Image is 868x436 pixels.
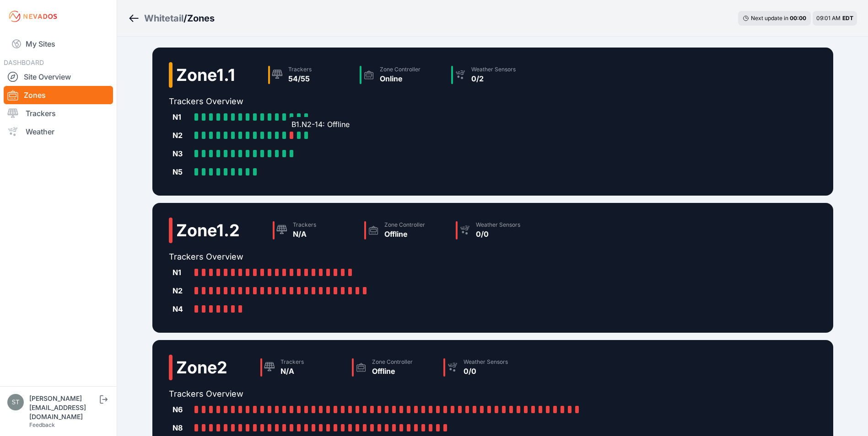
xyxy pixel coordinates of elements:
[29,394,98,421] div: [PERSON_NAME][EMAIL_ADDRESS][DOMAIN_NAME]
[440,355,531,380] a: Weather Sensors0/0
[169,388,586,400] h2: Trackers Overview
[464,358,508,366] div: Weather Sensors
[29,421,55,428] a: Feedback
[269,218,361,243] a: TrackersN/A
[264,62,356,88] a: Trackers54/55
[173,267,191,278] div: N1
[372,358,413,366] div: Zone Controller
[751,15,788,21] span: Next update in
[7,394,24,410] img: steve@nevados.solar
[128,6,215,30] nav: Breadcrumb
[380,66,421,73] div: Zone Controller
[4,68,113,86] a: Site Overview
[452,218,544,243] a: Weather Sensors0/0
[816,15,841,21] span: 09:01 AM
[173,130,191,141] div: N2
[380,73,421,84] div: Online
[173,112,191,122] div: N1
[173,285,191,296] div: N2
[4,104,113,122] a: Trackers
[169,95,539,108] h2: Trackers Overview
[176,221,240,239] h2: Zone 1.2
[790,15,806,22] div: 00 : 00
[447,62,539,88] a: Weather Sensors0/2
[7,9,59,24] img: Nevados
[290,132,297,139] a: B1.N2-14: Offline
[288,73,312,84] div: 54/55
[476,221,520,229] div: Weather Sensors
[372,366,413,377] div: Offline
[173,166,191,177] div: N5
[173,303,191,314] div: N4
[144,12,183,25] a: Whitetail
[173,148,191,159] div: N3
[471,73,516,84] div: 0/2
[4,122,113,141] a: Weather
[280,366,304,377] div: N/A
[842,15,853,21] span: EDT
[257,355,348,380] a: TrackersN/A
[288,66,312,73] div: Trackers
[471,66,516,73] div: Weather Sensors
[187,12,215,25] h3: Zones
[176,66,235,84] h2: Zone 1.1
[173,422,191,433] div: N8
[476,229,520,239] div: 0/0
[293,221,316,229] div: Trackers
[293,229,316,239] div: N/A
[183,12,187,25] span: /
[169,250,544,263] h2: Trackers Overview
[4,58,44,66] span: DASHBOARD
[173,404,191,415] div: N6
[176,358,227,377] h2: Zone 2
[384,221,425,229] div: Zone Controller
[4,86,113,104] a: Zones
[384,229,425,239] div: Offline
[4,33,113,55] a: My Sites
[280,358,304,366] div: Trackers
[464,366,508,377] div: 0/0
